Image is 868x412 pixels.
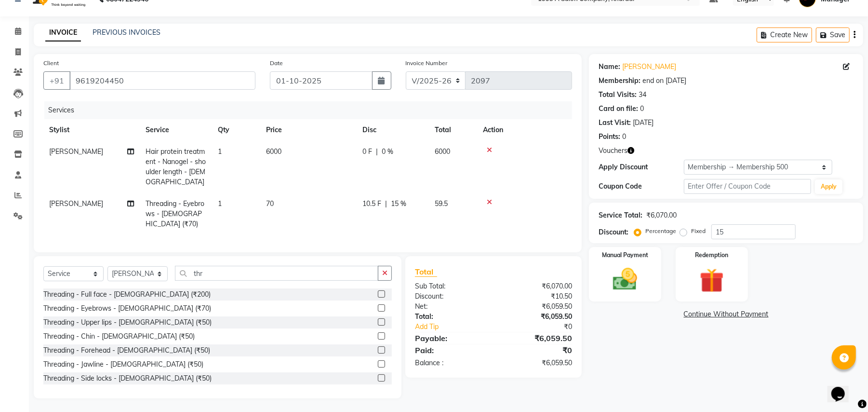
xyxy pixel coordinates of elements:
div: 0 [622,132,626,142]
div: Total: [408,312,494,322]
div: Service Total: [599,210,642,220]
span: 6000 [435,147,450,156]
div: Name: [599,62,620,72]
span: 0 % [382,147,393,157]
label: Percentage [645,227,676,235]
div: ₹10.50 [494,291,579,302]
button: Save [816,27,850,42]
iframe: chat widget [828,373,858,402]
div: Paid: [408,344,494,356]
label: Invoice Number [406,59,448,68]
th: Service [140,119,212,141]
th: Disc [357,119,429,141]
th: Stylist [43,119,140,141]
span: 10.5 F [362,199,381,209]
button: Create New [757,27,812,42]
span: 6000 [266,147,281,156]
div: ₹6,059.50 [494,332,579,344]
span: 1 [218,199,222,208]
div: Membership: [599,76,641,86]
div: Threading - Full face - [DEMOGRAPHIC_DATA] (₹200) [43,289,211,300]
div: Total Visits: [599,90,637,100]
div: end on [DATE] [642,76,686,86]
div: Threading - Eyebrows - [DEMOGRAPHIC_DATA] (₹70) [43,303,211,314]
div: Sub Total: [408,281,494,291]
a: [PERSON_NAME] [622,62,676,72]
div: Threading - Chin - [DEMOGRAPHIC_DATA] (₹50) [43,331,195,342]
a: Continue Without Payment [591,309,861,319]
span: 1 [218,147,222,156]
div: Services [44,101,579,119]
div: Discount: [599,227,628,237]
span: [PERSON_NAME] [49,147,103,156]
span: | [376,147,378,157]
a: Add Tip [408,322,508,332]
a: PREVIOUS INVOICES [93,28,160,37]
div: ₹6,059.50 [494,358,579,368]
span: 59.5 [435,199,448,208]
a: INVOICE [45,24,81,41]
div: Threading - Forehead - [DEMOGRAPHIC_DATA] (₹50) [43,345,210,356]
th: Price [260,119,357,141]
div: ₹6,070.00 [494,281,579,291]
div: ₹6,059.50 [494,312,579,322]
div: Last Visit: [599,118,631,128]
span: 70 [266,199,274,208]
div: Points: [599,132,620,142]
span: 15 % [391,199,406,209]
img: _gift.svg [692,265,732,296]
th: Qty [212,119,260,141]
img: _cash.svg [605,265,645,293]
th: Action [477,119,572,141]
label: Fixed [691,227,706,235]
span: Total [415,267,437,277]
div: 0 [640,104,644,114]
div: Threading - Jawline - [DEMOGRAPHIC_DATA] (₹50) [43,359,203,370]
div: Coupon Code [599,181,683,192]
div: ₹0 [494,344,579,356]
label: Redemption [695,251,728,260]
span: | [385,199,387,209]
span: 0 F [362,147,372,157]
div: ₹6,070.00 [646,210,677,220]
div: Net: [408,302,494,312]
span: Vouchers [599,146,628,156]
div: Discount: [408,291,494,302]
th: Total [429,119,477,141]
div: Card on file: [599,104,638,114]
div: Threading - Upper lips - [DEMOGRAPHIC_DATA] (₹50) [43,317,212,328]
span: Hair protein treatment - Nanogel - shoulder length - [DEMOGRAPHIC_DATA] [146,147,206,186]
label: Manual Payment [602,251,648,260]
button: +91 [43,71,70,90]
div: Apply Discount [599,162,683,172]
div: ₹0 [508,322,579,332]
span: Threading - Eyebrows - [DEMOGRAPHIC_DATA] (₹70) [146,199,204,228]
div: 34 [639,90,646,100]
label: Date [270,59,283,68]
button: Apply [815,179,842,194]
span: [PERSON_NAME] [49,199,103,208]
div: Threading - Side locks - [DEMOGRAPHIC_DATA] (₹50) [43,373,212,384]
input: Search by Name/Mobile/Email/Code [69,71,255,90]
div: Payable: [408,332,494,344]
div: ₹6,059.50 [494,302,579,312]
div: [DATE] [633,118,654,128]
input: Enter Offer / Coupon Code [684,179,811,194]
input: Search or Scan [175,266,378,281]
label: Client [43,59,59,68]
div: Balance : [408,358,494,368]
